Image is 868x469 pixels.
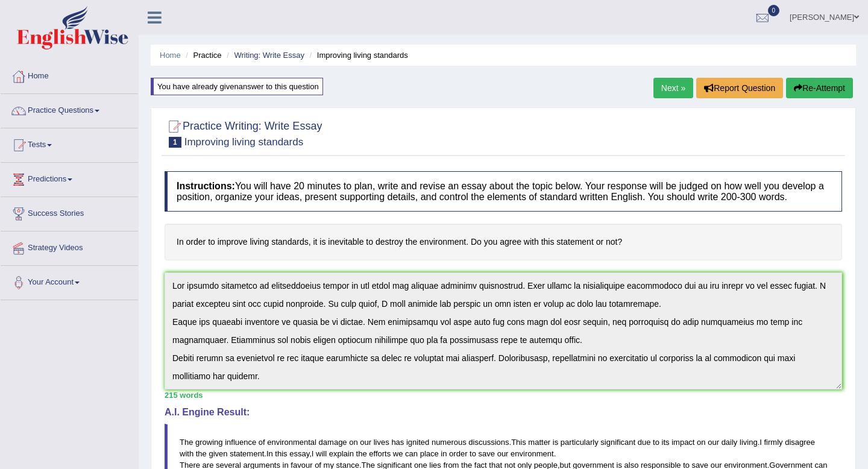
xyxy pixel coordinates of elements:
[374,438,389,447] span: lives
[230,449,264,458] span: statement
[696,78,783,98] button: Report Question
[786,78,853,98] button: Re-Attempt
[165,407,842,418] h4: A.I. Engine Result:
[662,438,670,447] span: its
[289,449,309,458] span: essay
[160,51,181,60] a: Home
[329,449,354,458] span: explain
[479,449,495,458] span: save
[307,49,408,61] li: Improving living standards
[449,449,467,458] span: order
[671,438,694,447] span: impact
[183,49,221,61] li: Practice
[441,449,447,458] span: in
[177,181,235,191] b: Instructions:
[653,438,659,447] span: to
[511,449,554,458] span: environment
[638,438,651,447] span: due
[561,438,599,447] span: particularly
[1,60,138,90] a: Home
[319,438,347,447] span: damage
[225,438,256,447] span: influence
[169,137,181,148] span: 1
[722,438,738,447] span: daily
[470,449,476,458] span: to
[234,51,304,60] a: Writing: Write Essay
[432,438,467,447] span: numerous
[356,449,367,458] span: the
[259,438,265,447] span: of
[1,197,138,227] a: Success Stories
[165,171,842,212] h4: You will have 20 minutes to plan, write and revise an essay about the topic below. Your response ...
[468,438,509,447] span: discussions
[740,438,758,447] span: living
[528,438,550,447] span: matter
[420,449,439,458] span: place
[511,438,526,447] span: This
[600,438,635,447] span: significant
[165,389,842,401] div: 215 words
[275,449,287,458] span: this
[195,438,223,447] span: growing
[405,449,418,458] span: can
[1,231,138,262] a: Strategy Videos
[1,266,138,296] a: Your Account
[312,449,314,458] span: I
[764,438,783,447] span: firmly
[1,128,138,159] a: Tests
[406,438,429,447] span: ignited
[759,438,762,447] span: I
[708,438,719,447] span: our
[267,438,316,447] span: environmental
[393,449,403,458] span: we
[151,78,323,95] div: You have already given answer to this question
[165,224,842,260] h4: In order to improve living standards, it is inevitable to destroy the environment. Do you agree w...
[1,94,138,124] a: Practice Questions
[180,438,193,447] span: The
[180,449,193,458] span: with
[266,449,273,458] span: In
[653,78,693,98] a: Next »
[1,163,138,193] a: Predictions
[349,438,357,447] span: on
[785,438,815,447] span: disagree
[369,449,391,458] span: efforts
[184,136,303,148] small: Improving living standards
[553,438,558,447] span: is
[360,438,371,447] span: our
[768,5,780,16] span: 0
[316,449,327,458] span: will
[165,118,322,148] h2: Practice Writing: Write Essay
[497,449,509,458] span: our
[391,438,404,447] span: has
[196,449,207,458] span: the
[697,438,705,447] span: on
[209,449,227,458] span: given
